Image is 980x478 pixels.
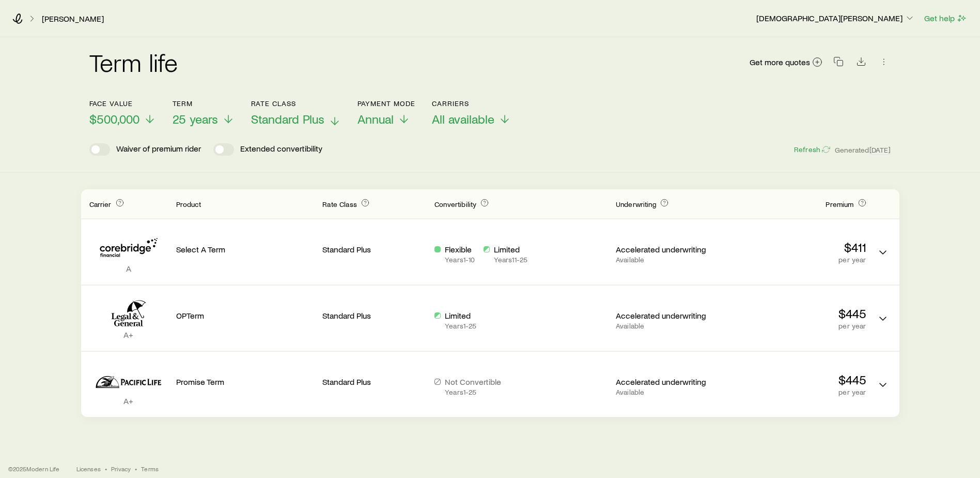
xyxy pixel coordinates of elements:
[728,240,866,255] p: $411
[924,12,968,24] button: Get help
[322,200,357,208] span: Rate Class
[616,256,720,264] p: Available
[432,99,511,108] p: Carriers
[728,372,866,387] p: $445
[854,58,868,68] a: Download CSV
[434,200,476,208] span: Convertibility
[135,465,137,473] span: •
[616,388,720,396] p: Available
[81,189,899,417] div: Term quotes
[728,256,866,264] p: per year
[357,99,416,127] button: Payment ModeAnnual
[89,99,156,108] p: Face value
[251,99,341,108] p: Rate Class
[357,99,416,108] p: Payment Mode
[494,256,528,264] p: Years 11 - 25
[445,388,501,396] p: Years 1 - 25
[445,322,476,330] p: Years 1 - 25
[176,244,315,255] p: Select A Term
[141,465,159,473] a: Terms
[494,244,528,255] p: Limited
[728,322,866,330] p: per year
[251,112,324,126] span: Standard Plus
[89,50,178,74] h2: Term life
[89,396,168,406] p: A+
[173,99,235,127] button: Term25 years
[89,263,168,274] p: A
[432,99,511,127] button: CarriersAll available
[749,56,823,68] a: Get more quotes
[432,112,494,126] span: All available
[41,14,104,24] a: [PERSON_NAME]
[89,112,139,126] span: $500,000
[322,377,426,387] p: Standard Plus
[111,465,131,473] a: Privacy
[750,58,810,66] span: Get more quotes
[616,244,720,255] p: Accelerated underwriting
[756,12,915,25] button: [DEMOGRAPHIC_DATA][PERSON_NAME]
[8,465,60,473] p: © 2025 Modern Life
[251,99,341,127] button: Rate ClassStandard Plus
[176,310,315,321] p: OPTerm
[173,112,218,126] span: 25 years
[728,306,866,321] p: $445
[322,244,426,255] p: Standard Plus
[89,200,112,208] span: Carrier
[89,99,156,127] button: Face value$500,000
[616,310,720,321] p: Accelerated underwriting
[869,145,891,155] span: [DATE]
[756,13,915,23] p: [DEMOGRAPHIC_DATA][PERSON_NAME]
[89,330,168,340] p: A+
[105,465,107,473] span: •
[322,310,426,321] p: Standard Plus
[176,377,315,387] p: Promise Term
[116,143,201,156] p: Waiver of premium rider
[445,310,476,321] p: Limited
[445,377,501,387] p: Not Convertible
[445,256,475,264] p: Years 1 - 10
[826,200,853,208] span: Premium
[240,143,322,156] p: Extended convertibility
[835,145,891,155] span: Generated
[616,322,720,330] p: Available
[357,112,394,126] span: Annual
[445,244,475,255] p: Flexible
[794,145,831,155] button: Refresh
[728,388,866,396] p: per year
[616,377,720,387] p: Accelerated underwriting
[76,465,101,473] a: Licenses
[616,200,656,208] span: Underwriting
[176,200,201,208] span: Product
[173,99,235,108] p: Term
